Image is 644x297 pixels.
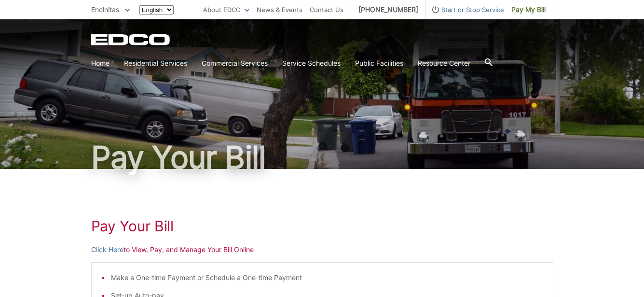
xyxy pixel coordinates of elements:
h1: Pay Your Bill [91,217,553,235]
li: Make a One-time Payment or Schedule a One-time Payment [111,272,543,283]
a: Click Here [91,244,123,255]
a: EDCD logo. Return to the homepage. [91,34,171,45]
select: Select a language [139,5,174,14]
span: Pay My Bill [511,4,546,15]
h1: Pay Your Bill [91,142,553,173]
a: About EDCO [203,4,249,15]
a: Commercial Services [202,58,268,69]
a: News & Events [257,4,302,15]
a: Service Schedules [282,58,341,69]
a: Contact Us [310,4,343,15]
a: Resource Center [418,58,470,69]
span: Encinitas [91,5,119,14]
a: Home [91,58,110,69]
a: Residential Services [124,58,187,69]
p: to View, Pay, and Manage Your Bill Online [91,244,553,255]
a: Public Facilities [355,58,403,69]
